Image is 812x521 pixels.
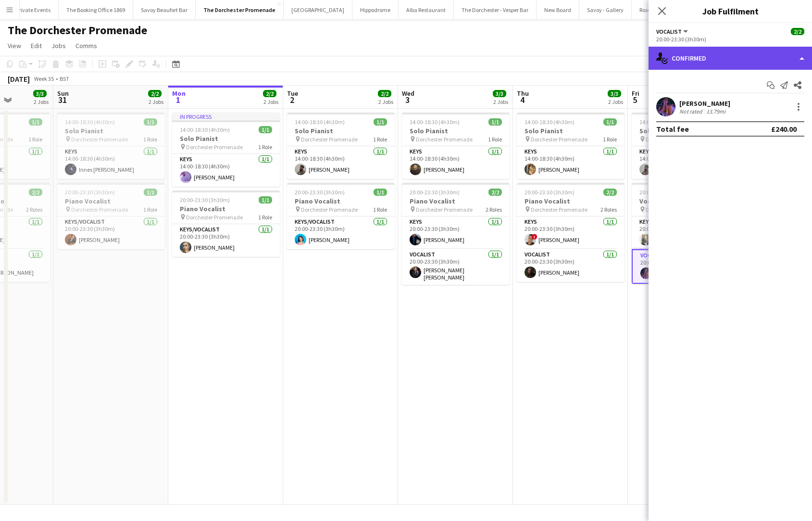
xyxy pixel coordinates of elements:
[28,136,42,143] span: 1 Role
[517,127,625,135] h3: Solo Pianist
[286,94,298,105] span: 2
[57,216,165,249] app-card-role: Keys/Vocalist1/120:00-23:30 (3h30m)[PERSON_NAME]
[639,118,689,126] span: 14:00-18:30 (4h30m)
[603,118,617,126] span: 1/1
[632,183,739,284] app-job-card: 20:00-23:30 (3h30m)2/2Vocal / Piano Duo Dorchester Promenade2 RolesKeys1/120:00-23:30 (3h30m)[PER...
[402,89,414,98] span: Wed
[31,41,42,50] span: Edit
[488,189,502,196] span: 2/2
[632,127,739,135] h3: Solo Pianist
[29,189,42,196] span: 2/2
[373,136,387,143] span: 1 Role
[72,39,101,52] a: Comms
[531,136,587,143] span: Dorchester Promenade
[646,206,702,213] span: Dorchester Promenade
[180,196,230,203] span: 20:00-23:30 (3h30m)
[402,127,510,135] h3: Solo Pianist
[144,118,157,126] span: 1/1
[416,206,473,213] span: Dorchester Promenade
[263,90,276,97] span: 2/2
[172,154,280,187] app-card-role: Keys1/114:00-18:30 (4h30m)[PERSON_NAME]
[284,0,352,19] button: [GEOGRAPHIC_DATA]
[416,136,473,143] span: Dorchester Promenade
[646,136,702,143] span: Dorchester Promenade
[517,197,625,205] h3: Piano Vocalist
[603,136,617,143] span: 1 Role
[632,89,639,98] span: Fri
[295,118,345,126] span: 14:00-18:30 (4h30m)
[656,124,689,134] div: Total fee
[144,189,157,196] span: 1/1
[632,0,726,19] button: Rosewood [GEOGRAPHIC_DATA]
[630,94,639,105] span: 5
[57,113,165,179] app-job-card: 14:00-18:30 (4h30m)1/1Solo Pianist Dorchester Promenade1 RoleKeys1/114:00-18:30 (4h30m)Innes [PER...
[639,189,689,196] span: 20:00-23:30 (3h30m)
[603,189,617,196] span: 2/2
[402,146,510,179] app-card-role: Keys1/114:00-18:30 (4h30m)[PERSON_NAME]
[525,118,575,126] span: 14:00-18:30 (4h30m)
[48,39,70,52] a: Jobs
[133,0,196,19] button: Savoy Beaufort Bar
[632,197,739,205] h3: Vocal / Piano Duo
[287,197,395,205] h3: Piano Vocalist
[196,0,284,19] button: The Dorchester Promenade
[402,197,510,205] h3: Piano Vocalist
[301,136,358,143] span: Dorchester Promenade
[352,0,399,19] button: Hippodrome
[287,113,395,179] app-job-card: 14:00-18:30 (4h30m)1/1Solo Pianist Dorchester Promenade1 RoleKeys1/114:00-18:30 (4h30m)[PERSON_NAME]
[704,108,727,115] div: 13.79mi
[399,0,454,19] button: Alba Restaurant
[29,118,42,126] span: 1/1
[402,113,510,179] app-job-card: 14:00-18:30 (4h30m)1/1Solo Pianist Dorchester Promenade1 RoleKeys1/114:00-18:30 (4h30m)[PERSON_NAME]
[259,196,272,203] span: 1/1
[537,0,579,19] button: New Board
[57,197,165,205] h3: Piano Vocalist
[656,28,689,35] button: Vocalist
[517,249,625,282] app-card-role: Vocalist1/120:00-23:30 (3h30m)[PERSON_NAME]
[57,183,165,249] div: 20:00-23:30 (3h30m)1/1Piano Vocalist Dorchester Promenade1 RoleKeys/Vocalist1/120:00-23:30 (3h30m...
[71,206,128,213] span: Dorchester Promenade
[608,98,623,105] div: 2 Jobs
[172,191,280,257] app-job-card: 20:00-23:30 (3h30m)1/1Piano Vocalist Dorchester Promenade1 RoleKeys/Vocalist1/120:00-23:30 (3h30m...
[287,183,395,249] div: 20:00-23:30 (3h30m)1/1Piano Vocalist Dorchester Promenade1 RoleKeys/Vocalist1/120:00-23:30 (3h30m...
[32,75,56,82] span: Week 35
[517,216,625,249] app-card-role: Keys1/120:00-23:30 (3h30m)![PERSON_NAME]
[4,39,25,52] a: View
[8,0,59,19] button: Private Events
[75,41,97,50] span: Comms
[33,90,47,97] span: 3/3
[263,98,278,105] div: 2 Jobs
[295,189,345,196] span: 20:00-23:30 (3h30m)
[186,214,243,221] span: Dorchester Promenade
[259,126,272,133] span: 1/1
[525,189,575,196] span: 20:00-23:30 (3h30m)
[287,146,395,179] app-card-role: Keys1/114:00-18:30 (4h30m)[PERSON_NAME]
[402,183,510,285] app-job-card: 20:00-23:30 (3h30m)2/2Piano Vocalist Dorchester Promenade2 RolesKeys1/120:00-23:30 (3h30m)[PERSON...
[679,108,704,115] div: Not rated
[488,136,502,143] span: 1 Role
[532,234,537,240] span: !
[172,113,280,187] app-job-card: In progress14:00-18:30 (4h30m)1/1Solo Pianist Dorchester Promenade1 RoleKeys1/114:00-18:30 (4h30m...
[180,126,230,133] span: 14:00-18:30 (4h30m)
[172,134,280,143] h3: Solo Pianist
[517,89,529,98] span: Thu
[493,90,506,97] span: 3/3
[8,74,30,84] div: [DATE]
[287,89,298,98] span: Tue
[515,94,529,105] span: 4
[517,113,625,179] app-job-card: 14:00-18:30 (4h30m)1/1Solo Pianist Dorchester Promenade1 RoleKeys1/114:00-18:30 (4h30m)[PERSON_NAME]
[649,47,812,70] div: Confirmed
[410,118,460,126] span: 14:00-18:30 (4h30m)
[632,146,739,179] app-card-role: Keys1/114:00-18:30 (4h30m)[PERSON_NAME]
[656,36,804,43] div: 20:00-23:30 (3h30m)
[8,41,21,50] span: View
[56,94,69,105] span: 31
[60,75,69,82] div: BST
[517,183,625,282] app-job-card: 20:00-23:30 (3h30m)2/2Piano Vocalist Dorchester Promenade2 RolesKeys1/120:00-23:30 (3h30m)![PERSO...
[171,94,186,105] span: 1
[517,146,625,179] app-card-role: Keys1/114:00-18:30 (4h30m)[PERSON_NAME]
